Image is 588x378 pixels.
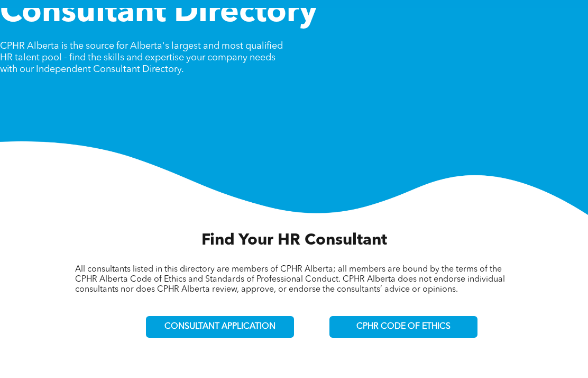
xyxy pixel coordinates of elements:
span: All consultants listed in this directory are members of CPHR Alberta; all members are bound by th... [75,265,505,294]
span: CONSULTANT APPLICATION [164,322,275,332]
a: CONSULTANT APPLICATION [146,316,294,338]
span: CPHR CODE OF ETHICS [356,322,451,332]
a: CPHR CODE OF ETHICS [329,316,477,338]
span: Find Your HR Consultant [201,232,387,248]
